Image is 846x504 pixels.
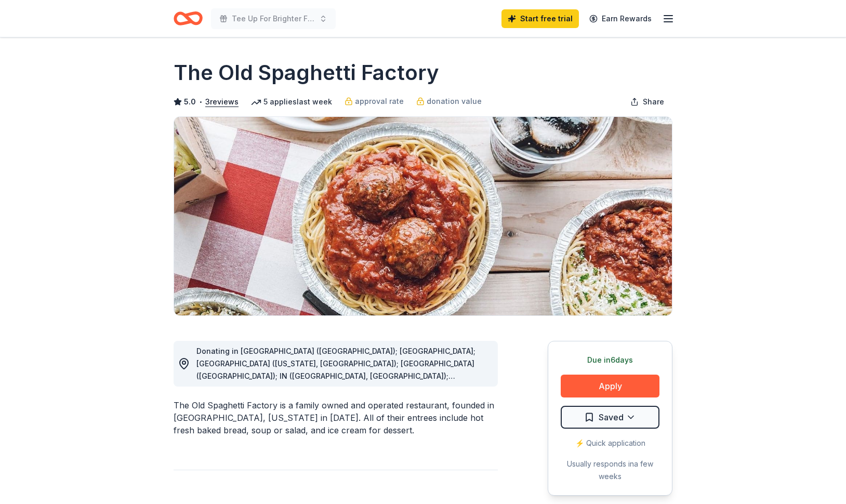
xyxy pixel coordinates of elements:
[643,96,664,108] span: Share
[205,96,239,108] button: 3reviews
[501,9,579,28] a: Start free trial
[184,96,196,108] span: 5.0
[561,354,659,366] div: Due in 6 days
[583,9,658,28] a: Earn Rewards
[199,98,203,106] span: •
[345,95,404,108] a: approval rate
[174,58,439,87] h1: The Old Spaghetti Factory
[251,96,332,108] div: 5 applies last week
[561,458,659,483] div: Usually responds in a few weeks
[561,406,659,429] button: Saved
[561,375,659,397] button: Apply
[174,399,498,436] div: The Old Spaghetti Factory is a family owned and operated restaurant, founded in [GEOGRAPHIC_DATA]...
[599,410,624,424] span: Saved
[196,347,478,493] span: Donating in [GEOGRAPHIC_DATA] ([GEOGRAPHIC_DATA]); [GEOGRAPHIC_DATA]; [GEOGRAPHIC_DATA] ([US_STAT...
[561,437,659,449] div: ⚡️ Quick application
[622,91,672,112] button: Share
[174,117,672,315] img: Image for The Old Spaghetti Factory
[427,95,482,108] span: donation value
[232,12,315,25] span: Tee Up For Brighter Futures
[174,6,203,31] a: Home
[211,8,336,29] button: Tee Up For Brighter Futures
[416,95,482,108] a: donation value
[355,95,404,108] span: approval rate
